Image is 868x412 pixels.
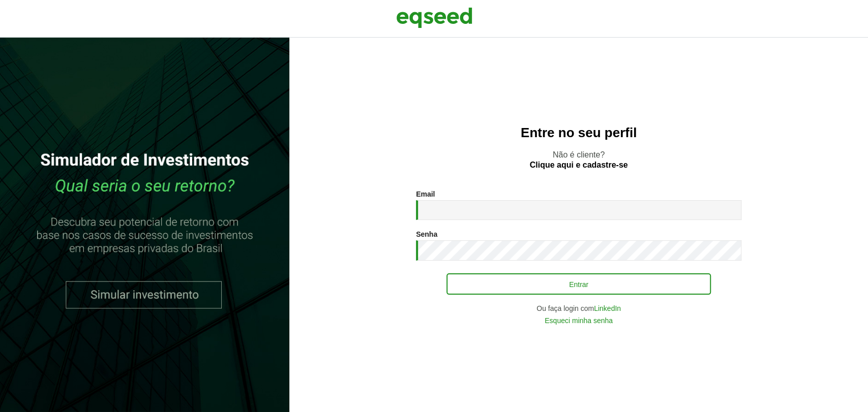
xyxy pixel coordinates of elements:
[416,191,435,198] label: Email
[416,231,437,238] label: Senha
[310,150,848,169] p: Não é cliente?
[530,161,628,169] a: Clique aqui e cadastre-se
[446,273,711,295] button: Entrar
[310,125,848,140] h2: Entre no seu perfil
[545,317,613,324] a: Esqueci minha senha
[396,5,472,30] img: EqSeed Logo
[416,305,741,312] div: Ou faça login com
[594,305,621,312] a: LinkedIn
